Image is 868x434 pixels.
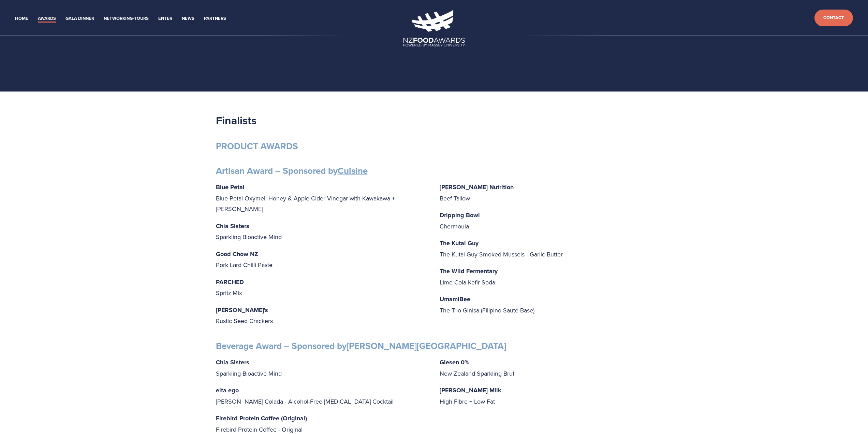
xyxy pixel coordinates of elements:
[814,10,853,26] a: Contact
[440,294,652,316] p: The Trio Ginisa (Filipino Saute Base)
[65,15,94,23] a: Gala Dinner
[440,239,479,248] strong: The Kutai Guy
[440,211,480,220] strong: Dripping Bowl
[216,183,245,192] strong: Blue Petal
[216,358,249,367] strong: Chia Sisters
[216,277,429,298] p: Spritz Mix
[216,339,506,352] strong: Beverage Award – Sponsored by
[440,358,469,367] strong: Giesen 0%
[216,182,429,214] p: Blue Petal Oxymel: Honey & Apple Cider Vinegar with Kawakawa + [PERSON_NAME]
[440,385,652,407] p: High Fibre + Low Fat
[104,15,149,23] a: Networking-Tours
[216,357,429,379] p: Sparkling Bioactive Mind
[440,182,652,204] p: Beef Tallow
[440,183,514,192] strong: [PERSON_NAME] Nutrition
[440,238,652,260] p: The Kutai Guy Smoked Mussels - Garlic Butter
[158,15,172,23] a: Enter
[216,386,239,395] strong: elta ego
[216,221,429,242] p: Sparkling Bioactive Mind
[216,140,298,153] strong: PRODUCT AWARDS
[216,414,307,423] strong: Firebird Protein Coffee (Original)
[440,266,652,288] p: Lime Cola Kefir Soda
[216,278,244,286] strong: PARCHED
[440,210,652,232] p: Chermoula
[216,306,268,314] strong: [PERSON_NAME]'s
[216,164,368,177] strong: Artisan Award – Sponsored by
[216,222,249,230] strong: Chia Sisters
[338,164,368,177] a: Cuisine
[440,295,470,304] strong: UmamiBee
[216,385,429,407] p: [PERSON_NAME] Colada - Alcohol-Free [MEDICAL_DATA] Cocktail
[216,112,256,128] strong: Finalists
[440,267,498,276] strong: The Wild Fermentary
[216,249,429,270] p: Pork Lard Chilli Paste
[347,339,506,352] a: [PERSON_NAME][GEOGRAPHIC_DATA]
[440,357,652,379] p: New Zealand Sparkling Brut
[440,386,501,395] strong: [PERSON_NAME] Milk
[216,305,429,326] p: Rustic Seed Crackers
[204,15,226,23] a: Partners
[38,15,56,23] a: Awards
[15,15,28,23] a: Home
[182,15,194,23] a: News
[216,250,258,258] strong: Good Chow NZ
